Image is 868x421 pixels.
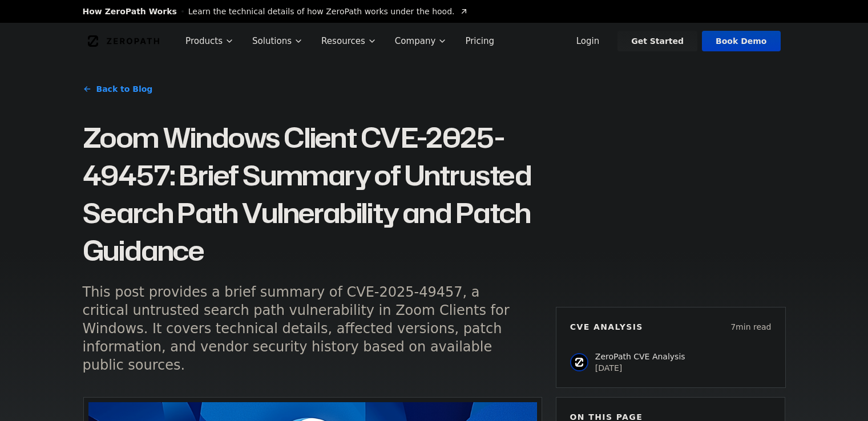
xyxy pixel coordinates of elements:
[595,362,685,374] p: [DATE]
[312,23,386,59] button: Resources
[702,31,780,51] a: Book Demo
[595,351,685,362] p: ZeroPath CVE Analysis
[386,23,457,59] button: Company
[83,73,153,105] a: Back to Blog
[563,31,613,51] a: Login
[83,6,177,17] span: How ZeroPath Works
[617,31,697,51] a: Get Started
[730,321,771,333] p: 7 min read
[83,283,521,374] h5: This post provides a brief summary of CVE-2025-49457, a critical untrusted search path vulnerabil...
[83,119,542,269] h1: Zoom Windows Client CVE-2025-49457: Brief Summary of Untrusted Search Path Vulnerability and Patc...
[83,6,469,17] a: How ZeroPath WorksLearn the technical details of how ZeroPath works under the hood.
[243,23,312,59] button: Solutions
[570,353,588,371] img: ZeroPath CVE Analysis
[176,23,243,59] button: Products
[69,23,800,59] nav: Global
[456,23,503,59] a: Pricing
[570,321,643,333] h6: CVE Analysis
[188,6,455,17] span: Learn the technical details of how ZeroPath works under the hood.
